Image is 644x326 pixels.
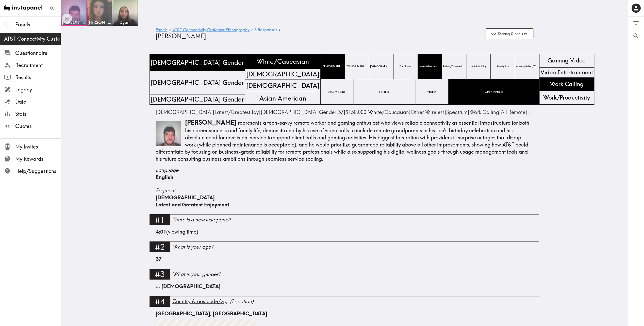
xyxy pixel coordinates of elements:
[15,86,61,93] span: Legacy
[258,93,307,104] span: Asian American
[15,168,61,175] span: Help/Suggestions
[156,28,168,32] a: Panels
[150,57,245,68] span: [DEMOGRAPHIC_DATA] Gender
[150,269,170,279] div: #3
[88,20,111,25] span: [PERSON_NAME]
[368,109,409,115] span: White/Caucasian
[486,28,533,39] button: Sharing & security
[255,56,310,67] span: White/Caucasian
[245,69,320,80] span: [DEMOGRAPHIC_DATA]
[156,283,533,290] div: a.
[549,79,585,89] span: Work Calling
[150,214,539,228] a: #1There is a new instapanel!
[446,109,468,115] span: Spectrum
[150,269,539,283] a: #3What is your gender?
[633,20,639,26] span: Filter Responses
[338,109,344,115] span: 37
[15,143,61,150] span: My Invites
[172,28,250,32] a: AT&T Connectivity Customer Ethnography
[156,229,166,235] b: 4:01
[515,64,539,69] span: Accomplished/Control
[496,64,510,69] span: Family Joy
[150,296,539,310] a: #4Country & postcode/zip-(Location)
[469,109,501,115] span: |
[418,64,442,69] span: Latest/Greatest Joy
[15,155,61,162] span: My Rewards
[15,50,61,57] span: Questionnaire
[156,310,533,317] div: [GEOGRAPHIC_DATA], [GEOGRAPHIC_DATA]
[150,296,170,307] div: #4
[156,201,229,208] span: Latest and Greatest Enjoyment
[547,56,587,66] span: Gaming Video
[254,28,277,32] a: 3 Responses
[411,109,446,115] span: |
[172,271,539,278] div: What is your gender?
[156,118,533,162] p: represents a tech-savvy remote worker and gaming enthusiast who views reliable connectivity as es...
[156,228,533,241] div: (viewing time)
[161,283,221,289] span: [DEMOGRAPHIC_DATA]
[156,194,215,201] span: [DEMOGRAPHIC_DATA]
[156,174,173,180] span: English
[378,89,391,95] span: T-Mobile
[172,298,227,304] span: Country & postcode/zip
[15,62,61,69] span: Recruitment
[628,29,644,42] button: Search
[15,123,61,130] span: Quotes
[172,216,539,223] div: There is a new instapanel!
[15,110,61,118] span: Stats
[113,20,137,25] span: Dyani
[501,109,525,115] span: All Remote
[446,109,469,115] span: |
[150,77,245,88] span: [DEMOGRAPHIC_DATA] Gender
[156,32,206,40] span: [PERSON_NAME]
[4,35,61,42] span: AT&T Connectivity Customer Ethnography
[628,17,644,29] button: Filter Responses
[442,64,466,69] span: Latest/Greatest Pro
[633,32,639,39] span: Search
[345,64,369,69] span: [DEMOGRAPHIC_DATA]
[321,64,345,69] span: [DEMOGRAPHIC_DATA]
[338,109,345,115] span: |
[150,94,245,105] span: [DEMOGRAPHIC_DATA] Gender
[469,109,499,115] span: Work Calling
[399,64,412,69] span: The Basics
[368,109,411,115] span: |
[156,109,213,115] span: [DEMOGRAPHIC_DATA]
[501,109,531,115] span: |
[542,93,591,103] span: Work/Productivity
[15,98,61,105] span: Data
[185,119,236,126] span: [PERSON_NAME]
[484,89,504,95] span: Other Wireless
[172,243,539,250] div: What is your age?
[156,187,533,194] span: Segment
[327,89,346,95] span: AT&T Wireless
[15,74,61,81] span: Results
[261,109,338,115] span: |
[539,68,594,77] span: Video Entertainment
[156,255,533,269] div: 37
[411,109,444,115] span: Other Wireless
[245,80,320,91] span: [DEMOGRAPHIC_DATA]
[214,109,259,115] span: Latest/Greatest Joy
[15,21,61,28] span: Panels
[62,20,85,25] span: [PERSON_NAME]
[62,14,72,24] button: Toggle between responses and questions
[150,214,170,225] div: #1
[150,241,170,252] div: #2
[156,109,214,115] span: |
[470,64,487,69] span: Individual Joy
[172,298,539,305] div: - (Location)
[156,121,181,146] img: Thumbnail
[150,241,539,255] a: #2What is your age?
[345,109,366,115] span: $150,000
[345,109,368,115] span: |
[369,64,393,69] span: [DEMOGRAPHIC_DATA]
[426,89,437,95] span: Verizon
[254,28,277,32] span: 3 Responses
[261,109,336,115] span: [DEMOGRAPHIC_DATA] Gender
[214,109,261,115] span: |
[156,167,533,174] span: Language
